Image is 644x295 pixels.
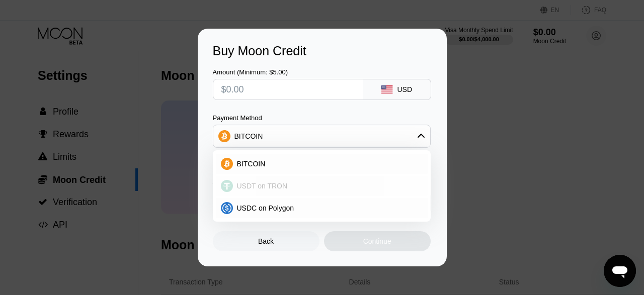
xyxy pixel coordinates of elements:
div: BITCOIN [213,126,430,146]
div: Buy Moon Credit [213,44,432,58]
span: BITCOIN [237,160,266,168]
div: BITCOIN [234,132,263,140]
div: BITCOIN [216,154,428,174]
div: USDT on TRON [216,176,428,196]
input: $0.00 [221,79,355,100]
div: Back [213,231,319,251]
div: USDC on Polygon [216,198,428,218]
iframe: Button to launch messaging window [604,255,636,287]
span: USDT on TRON [237,182,288,190]
span: USDC on Polygon [237,204,294,212]
div: USD [397,85,412,93]
div: Amount (Minimum: $5.00) [213,68,363,76]
div: Payment Method [213,114,431,122]
div: Back [258,237,274,245]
